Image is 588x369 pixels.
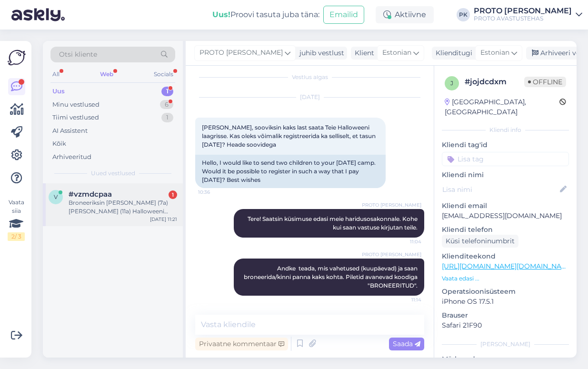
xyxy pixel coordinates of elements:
div: juhib vestlust [296,48,344,58]
div: Vaata siia [8,198,25,241]
p: Kliendi tag'id [442,140,569,150]
div: # jojdcdxm [465,76,524,88]
div: 2 / 3 [8,232,25,241]
div: Klienditugi [432,48,472,58]
span: Tere! Saatsin küsimuse edasi meie haridusosakonnale. Kohe kui saan vastuse kirjutan teile. [248,215,419,231]
div: AI Assistent [52,126,88,136]
div: Vestlus algas [195,73,424,81]
div: Küsi telefoninumbrit [442,235,518,248]
span: 11:14 [386,296,421,303]
span: PROTO [PERSON_NAME] [362,201,421,209]
span: Offline [524,77,566,87]
p: Vaata edasi ... [442,274,569,283]
span: PROTO [PERSON_NAME] [362,251,421,258]
a: PROTO [PERSON_NAME]PROTO AVASTUSTEHAS [474,7,582,22]
div: Aktiivne [376,6,434,23]
div: Tiimi vestlused [52,113,99,122]
span: Saada [393,339,420,348]
input: Lisa nimi [442,184,558,195]
span: 10:36 [198,189,234,196]
span: v [54,193,58,200]
div: [PERSON_NAME] [442,340,569,349]
div: PK [457,8,470,21]
div: PROTO AVASTUSTEHAS [474,15,572,22]
button: Emailid [323,6,364,24]
div: Proovi tasuta juba täna: [212,9,319,20]
div: PROTO [PERSON_NAME] [474,7,572,15]
p: Operatsioonisüsteem [442,287,569,297]
span: j [450,80,453,87]
img: Askly Logo [8,49,26,67]
div: Arhiveeritud [52,152,91,162]
p: iPhone OS 17.5.1 [442,297,569,307]
div: Hello, I would like to send two children to your [DATE] camp. Would it be possible to register in... [195,155,386,188]
p: Märkmed [442,354,569,364]
span: [PERSON_NAME], sooviksin kaks last saata Teie Halloweeni laagrisse. Kas oleks võimalik registreer... [202,124,377,148]
span: Otsi kliente [59,50,97,60]
div: Kliendi info [442,126,569,134]
span: PROTO [PERSON_NAME] [199,48,283,58]
div: 6 [160,100,173,110]
span: #vzmdcpaa [69,190,112,199]
div: 1 [161,87,173,96]
div: [DATE] 11:21 [150,216,177,223]
a: [URL][DOMAIN_NAME][DOMAIN_NAME] [442,262,574,270]
input: Lisa tag [442,152,569,166]
div: Kõik [52,139,66,149]
div: Minu vestlused [52,100,100,110]
p: Safari 21F90 [442,320,569,330]
span: 11:04 [386,238,421,245]
p: [EMAIL_ADDRESS][DOMAIN_NAME] [442,211,569,221]
div: Privaatne kommentaar [195,338,288,350]
p: Klienditeekond [442,251,569,261]
div: 1 [161,113,173,122]
span: Estonian [480,48,509,58]
div: Broneeriksin [PERSON_NAME] (7a) [PERSON_NAME] (11a) Halloweeni laagrisse koha 20-21.10.25. [PERSO... [69,199,177,216]
div: All [50,68,61,80]
div: Web [98,68,115,80]
p: Brauser [442,310,569,320]
div: Klient [351,48,374,58]
b: Uus! [212,10,230,19]
p: Kliendi email [442,201,569,211]
p: Kliendi telefon [442,225,569,235]
div: Socials [152,68,175,80]
div: 1 [169,190,177,199]
p: Kliendi nimi [442,170,569,180]
div: [GEOGRAPHIC_DATA], [GEOGRAPHIC_DATA] [445,97,559,117]
span: Andke teada, mis vahetused (kuupäevad) ja saan broneerida/kinni panna kaks kohta. Piletid avaneva... [244,265,419,289]
span: Estonian [382,48,411,58]
span: Uued vestlused [91,169,135,178]
div: Uus [52,87,65,96]
div: [DATE] [195,93,424,101]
